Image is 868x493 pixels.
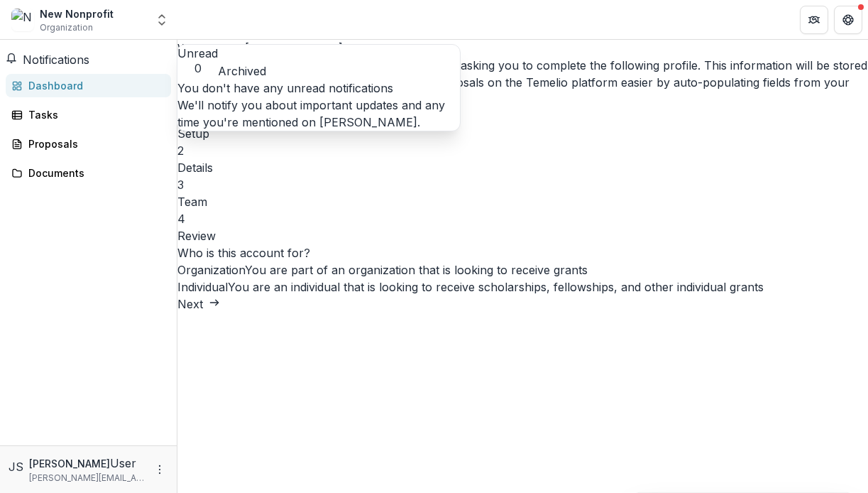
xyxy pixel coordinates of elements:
a: Proposals [6,132,171,156]
div: Jacob Sackin [9,458,23,475]
p: You don't have any unread notifications [177,80,460,97]
div: 3 [177,176,868,193]
p: [PERSON_NAME] [29,456,110,471]
div: 1 [177,108,868,125]
div: Documents [28,166,160,180]
button: More [151,461,168,478]
span: Notifications [23,53,89,67]
div: Progress [177,108,868,244]
button: Notifications [6,51,89,68]
button: Open entity switcher [152,6,172,34]
h3: Review [177,227,868,244]
a: Tasks [6,103,171,126]
a: Dashboard [6,74,171,97]
img: New Nonprofit [11,9,34,31]
label: Who is this account for? [177,246,310,260]
a: Documents [6,161,171,185]
span: You are an individual that is looking to receive scholarships, fellowships, and other individual ... [228,280,764,294]
button: Partners [800,6,828,34]
p: [PERSON_NAME][EMAIL_ADDRESS][PERSON_NAME][DOMAIN_NAME] [29,472,145,484]
div: 4 [177,210,868,227]
h3: Setup [177,125,868,142]
div: Dashboard [28,78,160,93]
h2: Welcome to [PERSON_NAME]! [177,40,868,57]
p: Because this is your first time using Temelio, we are asking you to complete the following profil... [177,57,868,108]
h3: Team [177,193,868,210]
div: Proposals [28,136,160,151]
button: Next [177,296,220,313]
h3: Details [177,159,868,176]
div: Tasks [28,107,160,122]
span: 0 [177,62,218,75]
span: Organization [40,21,93,34]
span: You are part of an organization that is looking to receive grants [245,263,588,277]
div: 2 [177,142,868,159]
span: Organization [177,263,245,277]
div: New Nonprofit [40,6,114,21]
span: Individual [177,280,228,294]
p: We'll notify you about important updates and any time you're mentioned on [PERSON_NAME]. [177,97,460,131]
button: Unread [177,45,218,75]
button: Get Help [834,6,862,34]
p: User [110,455,136,472]
button: Archived [218,63,266,80]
